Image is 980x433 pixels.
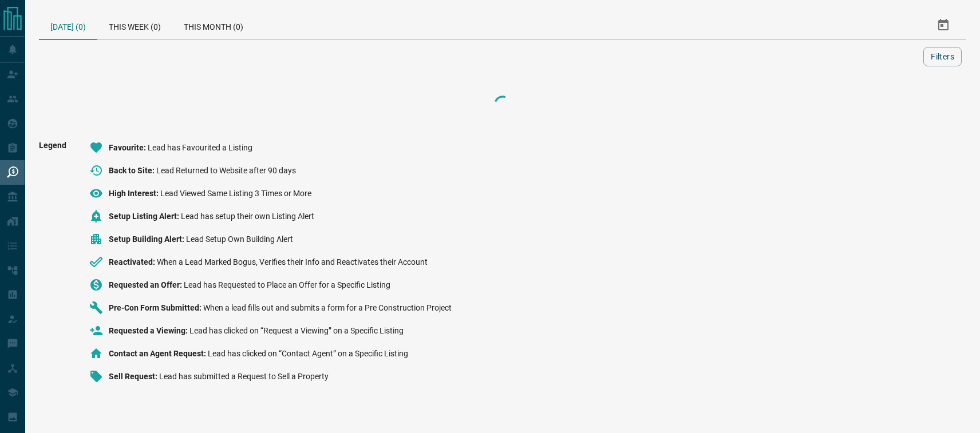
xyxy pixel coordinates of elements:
span: Favourite [109,143,148,152]
span: Setup Listing Alert [109,212,181,221]
span: Sell Request [109,372,159,381]
span: Requested an Offer [109,280,184,289]
span: Requested a Viewing [109,326,189,335]
span: Legend [39,141,66,392]
span: Lead has submitted a Request to Sell a Property [159,372,329,381]
span: Lead has setup their own Listing Alert [181,212,314,221]
span: Lead has clicked on “Contact Agent” on a Specific Listing [208,349,408,358]
div: This Week (0) [97,11,172,39]
span: Reactivated [109,257,157,267]
span: Lead Viewed Same Listing 3 Times or More [160,189,311,198]
span: When a Lead Marked Bogus, Verifies their Info and Reactivates their Account [157,257,428,267]
span: Lead has clicked on “Request a Viewing” on a Specific Listing [189,326,404,335]
span: Lead Returned to Website after 90 days [156,166,296,175]
span: High Interest [109,189,160,198]
span: Setup Building Alert [109,235,186,244]
span: Pre-Con Form Submitted [109,303,203,312]
div: Loading [445,93,560,116]
span: Back to Site [109,166,156,175]
span: When a lead fills out and submits a form for a Pre Construction Project [203,303,452,312]
div: [DATE] (0) [39,11,97,40]
span: Lead has Requested to Place an Offer for a Specific Listing [184,280,390,289]
span: Contact an Agent Request [109,349,208,358]
span: Lead has Favourited a Listing [148,143,252,152]
button: Select Date Range [930,11,957,39]
span: Lead Setup Own Building Alert [186,235,293,244]
div: This Month (0) [172,11,255,39]
button: Filters [923,47,962,66]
